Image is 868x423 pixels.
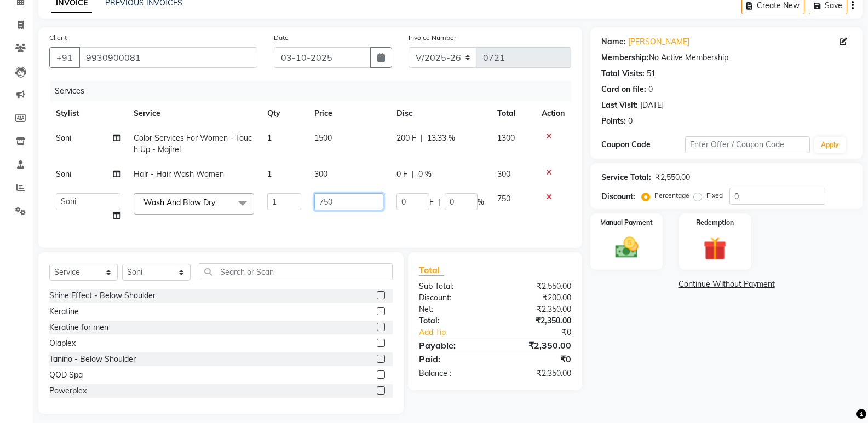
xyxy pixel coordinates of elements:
div: Discount: [411,292,495,304]
th: Stylist [49,101,127,126]
span: 1300 [497,133,515,143]
span: 1500 [314,133,332,143]
input: Search by Name/Mobile/Email/Code [79,47,257,68]
div: QOD Spa [49,369,83,381]
th: Action [535,101,571,126]
img: _cash.svg [608,234,646,261]
th: Disc [390,101,491,126]
div: ₹0 [495,352,579,366]
label: Fixed [706,190,723,200]
label: Percentage [654,190,689,200]
span: F [429,196,434,208]
th: Total [491,101,536,126]
input: Enter Offer / Coupon Code [685,136,810,153]
div: Name: [601,36,626,48]
a: Add Tip [411,327,509,338]
div: Balance : [411,368,495,379]
span: Wash And Blow Dry [143,198,215,207]
div: Points: [601,115,626,127]
div: [DATE] [640,100,664,111]
span: 13.33 % [427,132,455,144]
div: Total: [411,315,495,327]
button: +91 [49,47,80,68]
label: Redemption [696,218,734,228]
div: Net: [411,304,495,315]
span: 750 [497,194,510,204]
img: _gift.svg [696,234,734,263]
span: | [438,196,440,208]
div: 0 [628,115,633,127]
span: 1 [267,169,272,179]
span: 0 % [418,169,432,180]
span: Soni [56,133,71,143]
div: Last Visit: [601,100,638,111]
div: Olaplex [49,338,76,349]
div: Shine Effect - Below Shoulder [49,290,156,302]
a: [PERSON_NAME] [628,36,689,48]
span: 0 F [396,169,407,180]
span: 300 [314,169,327,179]
span: 1 [267,133,272,143]
div: ₹0 [509,327,579,338]
div: 51 [647,68,656,79]
span: % [478,196,484,208]
div: Keratine [49,306,79,317]
a: x [215,198,220,207]
div: Payable: [411,339,495,352]
span: 300 [497,169,510,179]
span: Soni [56,169,71,179]
div: No Active Membership [601,52,852,63]
div: Sub Total: [411,281,495,292]
div: ₹2,350.00 [495,339,579,352]
div: Card on file: [601,84,646,95]
div: Keratine for men [49,322,108,333]
div: Service Total: [601,172,651,183]
div: Total Visits: [601,68,645,79]
div: 0 [648,84,653,95]
span: | [421,132,423,144]
label: Invoice Number [409,33,456,43]
label: Manual Payment [600,218,653,228]
div: ₹2,550.00 [656,172,690,183]
span: | [412,169,414,180]
th: Service [127,101,261,126]
th: Price [308,101,389,126]
th: Qty [261,101,308,126]
button: Apply [814,137,846,153]
div: Paid: [411,352,495,366]
div: ₹2,350.00 [495,304,579,315]
div: Powerplex [49,385,87,397]
span: 200 F [396,132,416,144]
div: Membership: [601,52,649,63]
input: Search or Scan [199,263,393,280]
div: ₹2,350.00 [495,315,579,327]
label: Client [49,33,67,43]
span: Total [419,264,444,276]
div: Coupon Code [601,139,685,150]
div: ₹2,550.00 [495,281,579,292]
span: Color Services For Women - Touch Up - Majirel [134,133,252,154]
a: Continue Without Payment [593,279,860,290]
div: Discount: [601,191,635,202]
div: Tanino - Below Shoulder [49,354,136,365]
div: Services [50,81,579,101]
span: Hair - Hair Wash Women [134,169,224,179]
div: ₹200.00 [495,292,579,304]
div: ₹2,350.00 [495,368,579,379]
label: Date [274,33,289,43]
